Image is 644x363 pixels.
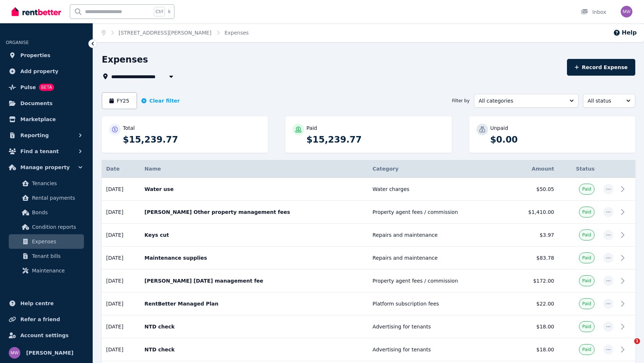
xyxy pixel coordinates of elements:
[20,115,56,124] span: Marketplace
[9,176,84,191] a: Tenancies
[6,48,87,63] a: Properties
[168,9,170,15] span: k
[154,7,165,16] span: Ctrl
[20,299,54,308] span: Help centre
[20,147,59,156] span: Find a tenant
[144,254,364,262] p: Maintenance supplies
[507,201,559,224] td: $1,410.00
[582,209,591,215] span: Paid
[621,6,632,17] img: May Wong
[582,232,591,238] span: Paid
[6,96,87,111] a: Documents
[452,98,470,104] span: Filter by
[144,231,364,239] p: Keys cut
[9,263,84,278] a: Maintenance
[368,224,507,247] td: Repairs and maintenance
[479,97,564,104] span: All categories
[581,8,606,16] div: Inbox
[306,134,444,145] p: $15,239.77
[32,266,81,275] span: Maintenance
[225,30,249,36] a: Expenses
[368,247,507,270] td: Repairs and maintenance
[93,23,257,42] nav: Breadcrumb
[20,83,36,92] span: Pulse
[619,338,637,356] iframe: Intercom live chat
[102,160,140,178] th: Date
[582,186,591,192] span: Paid
[6,128,87,143] button: Reporting
[20,163,70,172] span: Manage property
[140,160,368,178] th: Name
[368,178,507,201] td: Water charges
[102,270,140,292] td: [DATE]
[20,315,60,324] span: Refer a friend
[141,97,180,104] button: Clear filter
[368,270,507,292] td: Property agent fees / commission
[582,324,591,330] span: Paid
[102,224,140,247] td: [DATE]
[6,328,87,343] a: Account settings
[634,338,640,344] span: 1
[20,67,59,76] span: Add property
[32,252,81,260] span: Tenant bills
[9,347,20,359] img: May Wong
[144,346,364,353] p: NTD check
[490,134,628,145] p: $0.00
[368,160,507,178] th: Category
[306,124,317,132] p: Paid
[6,112,87,127] a: Marketplace
[507,292,559,315] td: $22.00
[20,99,53,108] span: Documents
[102,315,140,338] td: [DATE]
[102,201,140,224] td: [DATE]
[582,278,591,284] span: Paid
[102,54,148,65] h1: Expenses
[559,160,599,178] th: Status
[102,338,140,361] td: [DATE]
[102,247,140,270] td: [DATE]
[9,234,84,249] a: Expenses
[102,292,140,315] td: [DATE]
[26,348,73,357] span: [PERSON_NAME]
[144,186,364,193] p: Water use
[507,315,559,338] td: $18.00
[613,28,637,37] button: Help
[102,178,140,201] td: [DATE]
[32,237,81,246] span: Expenses
[123,124,135,132] p: Total
[567,59,635,76] button: Record Expense
[583,94,635,108] button: All status
[582,301,591,307] span: Paid
[6,80,87,95] a: PulseBETA
[507,247,559,270] td: $83.78
[368,292,507,315] td: Platform subscription fees
[6,64,87,79] a: Add property
[144,208,364,216] p: [PERSON_NAME] Other property management fees
[9,220,84,234] a: Condition reports
[507,178,559,201] td: $50.05
[507,270,559,292] td: $172.00
[6,160,87,175] button: Manage property
[32,208,81,217] span: Bonds
[32,194,81,202] span: Rental payments
[20,331,69,340] span: Account settings
[123,134,261,145] p: $15,239.77
[119,30,212,36] a: [STREET_ADDRESS][PERSON_NAME]
[144,277,364,284] p: [PERSON_NAME] [DATE] management fee
[6,312,87,327] a: Refer a friend
[474,94,579,108] button: All categories
[39,84,54,91] span: BETA
[9,205,84,220] a: Bonds
[144,300,364,307] p: RentBetter Managed Plan
[6,40,29,45] span: ORGANISE
[102,92,137,109] button: FY25
[6,296,87,311] a: Help centre
[368,338,507,361] td: Advertising for tenants
[20,51,51,60] span: Properties
[32,179,81,188] span: Tenancies
[368,201,507,224] td: Property agent fees / commission
[12,6,61,17] img: RentBetter
[20,131,49,140] span: Reporting
[9,191,84,205] a: Rental payments
[582,255,591,261] span: Paid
